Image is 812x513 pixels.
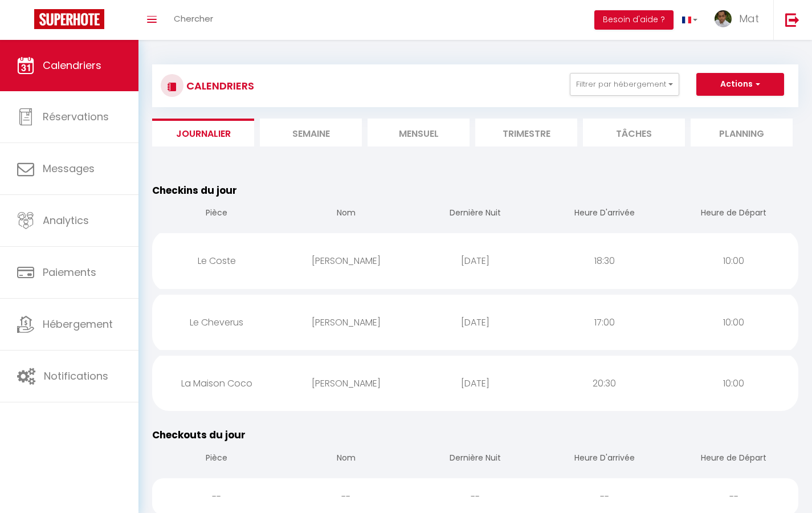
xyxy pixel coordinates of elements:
th: Dernière Nuit [411,443,540,475]
li: Journalier [152,119,254,146]
li: Planning [691,119,793,146]
span: Chercher [174,13,213,25]
th: Nom [281,443,411,475]
span: Analytics [43,213,89,227]
th: Heure de Départ [669,198,798,230]
img: Super Booking [34,9,104,29]
div: Le Cheverus [152,304,281,341]
span: Hébergement [43,317,113,331]
div: 18:30 [540,242,669,279]
div: 10:00 [669,304,798,341]
div: 10:00 [669,242,798,279]
li: Mensuel [368,119,470,146]
div: [PERSON_NAME] [281,365,411,402]
div: [DATE] [411,365,540,402]
th: Heure de Départ [669,443,798,475]
th: Dernière Nuit [411,198,540,230]
button: Ouvrir le widget de chat LiveChat [9,5,43,39]
div: 17:00 [540,304,669,341]
span: Notifications [44,369,108,383]
button: Besoin d'aide ? [594,10,674,30]
span: Messages [43,161,95,176]
div: 20:30 [540,365,669,402]
img: ... [715,10,732,27]
th: Nom [281,198,411,230]
li: Tâches [583,119,685,146]
div: [PERSON_NAME] [281,304,411,341]
div: Le Coste [152,242,281,279]
div: [PERSON_NAME] [281,242,411,279]
div: 10:00 [669,365,798,402]
span: Paiements [43,265,96,279]
button: Actions [696,73,784,96]
th: Heure D'arrivée [540,198,669,230]
h3: CALENDRIERS [183,73,254,99]
span: Mat [739,11,759,26]
th: Pièce [152,198,281,230]
span: Calendriers [43,58,101,72]
span: Réservations [43,109,109,124]
img: logout [785,13,799,27]
span: Checkouts du jour [152,428,246,442]
th: Pièce [152,443,281,475]
div: [DATE] [411,242,540,279]
li: Trimestre [475,119,577,146]
span: Checkins du jour [152,184,237,197]
button: Filtrer par hébergement [570,73,679,96]
li: Semaine [260,119,362,146]
div: La Maison Coco [152,365,281,402]
th: Heure D'arrivée [540,443,669,475]
div: [DATE] [411,304,540,341]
